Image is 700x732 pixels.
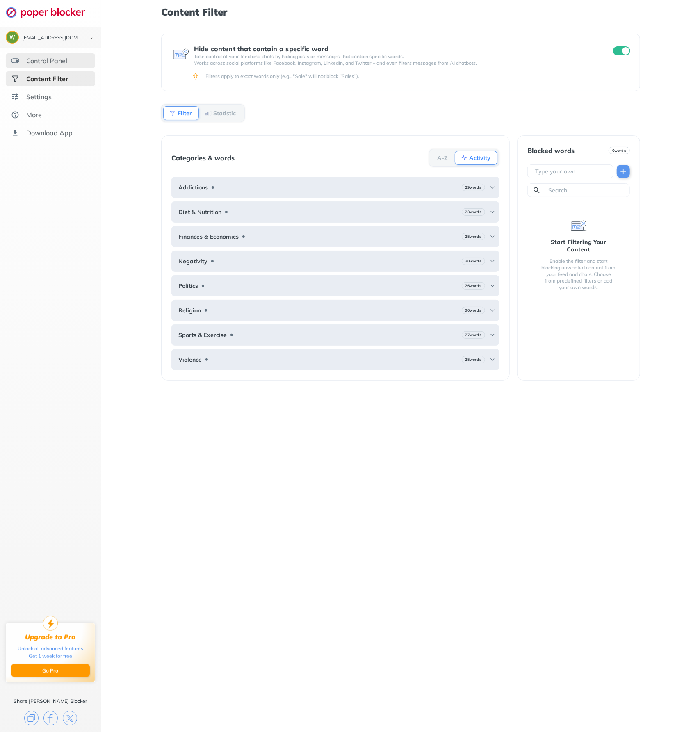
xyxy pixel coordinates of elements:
[178,184,208,191] b: Addictions
[18,645,83,652] div: Unlock all advanced features
[547,186,626,194] input: Search
[465,209,481,215] b: 23 words
[24,711,39,725] img: copy.svg
[11,75,19,83] img: social-selected.svg
[194,60,598,66] p: Works across social platforms like Facebook, Instagram, LinkedIn, and Twitter – and even filters ...
[205,110,212,116] img: Statistic
[29,652,72,660] div: Get 1 week for free
[194,53,598,60] p: Take control of your feed and chats by hiding posts or messages that contain specific words.
[178,111,192,116] b: Filter
[26,75,68,83] div: Content Filter
[14,698,87,705] div: Share [PERSON_NAME] Blocker
[169,110,176,116] img: Filter
[178,283,198,289] b: Politics
[178,209,221,215] b: Diet & Nutrition
[26,111,42,119] div: More
[26,129,73,137] div: Download App
[612,148,626,153] b: 0 words
[205,73,629,80] div: Filters apply to exact words only (e.g., "Sale" will not block "Sales").
[11,111,19,119] img: about.svg
[465,234,481,239] b: 25 words
[178,356,202,363] b: Violence
[11,664,90,677] button: Go Pro
[527,147,575,154] div: Blocked words
[465,357,481,363] b: 25 words
[465,185,481,190] b: 29 words
[161,7,640,17] h1: Content Filter
[43,711,58,725] img: facebook.svg
[22,35,83,41] div: wasan.m@gmail.com
[437,155,448,160] b: A-Z
[178,332,227,338] b: Sports & Exercise
[213,111,236,116] b: Statistic
[469,155,490,160] b: Activity
[171,154,235,162] div: Categories & words
[11,57,19,65] img: features.svg
[26,93,52,101] div: Settings
[465,332,481,338] b: 27 words
[26,57,67,65] div: Control Panel
[178,258,207,265] b: Negativity
[87,34,97,42] img: chevron-bottom-black.svg
[194,45,598,52] div: Hide content that contain a specific word
[178,307,201,314] b: Religion
[465,308,481,313] b: 30 words
[43,616,58,631] img: upgrade-to-pro.svg
[11,129,19,137] img: download-app.svg
[63,711,77,725] img: x.svg
[6,7,94,18] img: logo-webpage.svg
[465,258,481,264] b: 30 words
[25,633,76,641] div: Upgrade to Pro
[534,167,610,176] input: Type your own
[461,155,467,161] img: Activity
[540,258,617,291] div: Enable the filter and start blocking unwanted content from your feed and chats. Choose from prede...
[11,93,19,101] img: settings.svg
[178,233,239,240] b: Finances & Economics
[7,32,18,43] img: ACg8ocLC9p6y0SDde_D7HntaPv1tnQEYVMbBEjcHwUWX4R4vB0AkcQ=s96-c
[465,283,481,289] b: 26 words
[540,238,617,253] div: Start Filtering Your Content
